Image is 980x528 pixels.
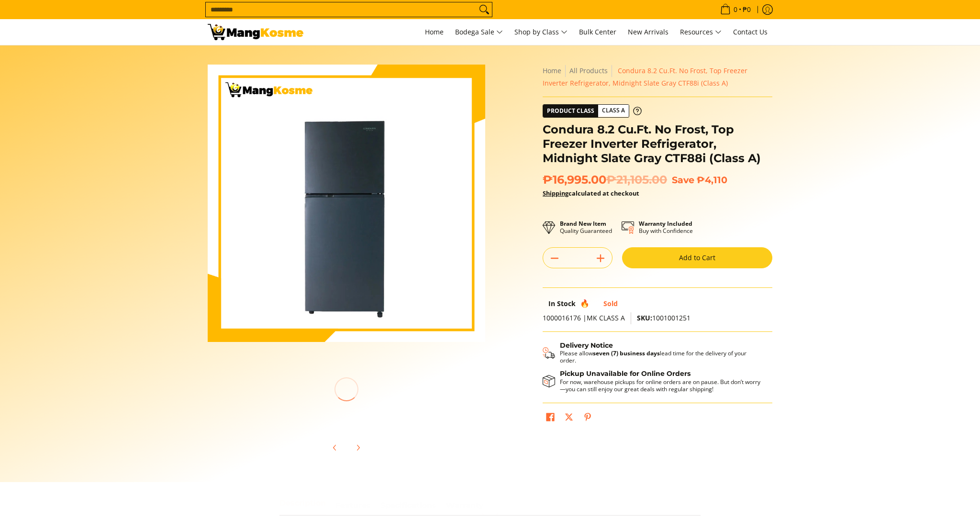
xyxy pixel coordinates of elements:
[477,2,492,17] button: Search
[733,27,768,36] span: Contact Us
[581,410,594,427] a: Pin on Pinterest
[717,4,754,15] span: •
[208,65,485,342] img: Condura 8.2 Cu.Ft. No Frost, Top Freezer Inverter Refrigerator, Midnight Slate Gray CTF88i (Class A)
[732,6,739,13] span: 0
[574,19,621,45] a: Bulk Center
[279,497,326,515] a: Description
[639,220,693,234] p: Buy with Confidence
[324,437,345,458] button: Previous
[543,189,639,198] strong: calculated at checkout
[420,19,448,45] a: Home
[637,313,690,322] span: 1001001251
[543,122,772,165] h1: Condura 8.2 Cu.Ft. No Frost, Top Freezer Inverter Refrigerator, Midnight Slate Gray CTF88i (Class A)
[560,350,763,364] p: Please allow lead time for the delivery of your order.
[548,299,576,308] span: In Stock
[425,27,444,36] span: Home
[380,497,436,515] a: Description 2
[455,26,503,38] span: Bodega Sale
[208,358,270,420] img: Condura 8.2 Cu.Ft. No Frost, Top Freezer Inverter Refrigerator, Midnight Slate Gray CTF88i (Class...
[543,66,561,75] a: Home
[675,19,726,45] a: Resources
[279,358,342,420] img: Condura 8.2 Cu.Ft. No Frost, Top Freezer Inverter Refrigerator, Midnight Slate Gray CTF88i (Class...
[680,26,722,38] span: Resources
[543,341,763,364] button: Shipping & Delivery
[741,6,752,13] span: ₱0
[335,501,371,510] strong: Features
[603,299,618,308] span: Sold
[279,497,326,514] span: Description
[560,341,613,350] strong: Delivery Notice
[347,437,368,458] button: Next
[380,501,436,510] strong: Specifications
[622,247,772,268] button: Add to Cart
[579,27,616,36] span: Bulk Center
[637,313,652,322] span: SKU:
[543,251,566,266] button: Subtract
[697,174,727,186] span: ₱4,110
[560,220,606,228] strong: Brand New Item
[446,501,484,510] strong: Warranty
[672,174,694,186] span: Save
[628,27,668,36] span: New Arrivals
[543,173,667,187] span: ₱16,995.00
[450,19,508,45] a: Bodega Sale
[562,410,576,427] a: Post on X
[423,358,485,420] img: Condura 8.2 Cu.Ft. No Frost, Top Freezer Inverter Refrigerator, Midnight Slate Gray CTF88i (Class...
[560,378,763,393] p: For now, warehouse pickups for online orders are on pause. But don’t worry—you can still enjoy ou...
[593,349,660,357] strong: seven (7) business days
[208,24,303,40] img: Condura 8.2 Cu.Ft. No Frost, Top Freezer Inverter Refrigerator, Midnig | Mang Kosme
[313,19,772,45] nav: Main Menu
[623,19,673,45] a: New Arrivals
[569,66,608,75] a: All Products
[514,26,568,38] span: Shop by Class
[589,251,612,266] button: Add
[560,220,612,234] p: Quality Guaranteed
[544,410,557,427] a: Share on Facebook
[543,189,568,198] a: Shipping
[351,358,413,420] img: Condura 8.2 Cu.Ft. No Frost, Top Freezer Inverter Refrigerator, Midnight Slate Gray CTF88i (Class...
[543,66,747,88] span: Condura 8.2 Cu.Ft. No Frost, Top Freezer Inverter Refrigerator, Midnight Slate Gray CTF88i (Class A)
[543,313,625,322] span: 1000016176 |MK CLASS A
[446,497,484,515] a: Description 3
[560,369,690,378] strong: Pickup Unavailable for Online Orders
[510,19,572,45] a: Shop by Class
[598,105,629,117] span: Class A
[606,173,667,187] del: ₱21,105.00
[335,497,371,515] a: Description 1
[543,65,772,89] nav: Breadcrumbs
[543,104,642,118] a: Product Class Class A
[728,19,772,45] a: Contact Us
[543,105,598,117] span: Product Class
[639,220,692,228] strong: Warranty Included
